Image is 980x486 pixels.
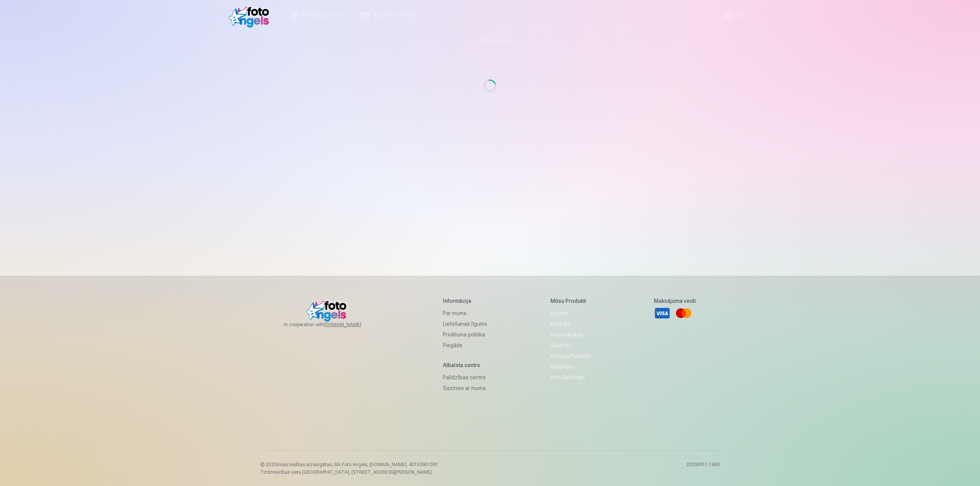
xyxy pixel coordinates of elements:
[550,340,591,351] a: Suvenīri
[443,361,487,369] h5: Atbalsta centrs
[654,305,671,322] a: Visa
[260,462,438,468] p: © 2025 Visas tiesības aizsargātas. ,
[550,372,591,383] a: Foto kalendāri
[686,462,720,475] p: 20250911.1600
[260,469,438,475] p: Tirdzniecības vieta [GEOGRAPHIC_DATA], [STREET_ADDRESS][PERSON_NAME]
[443,329,487,340] a: Privātuma politika
[675,305,692,322] a: Mastercard
[457,31,523,52] a: All products
[550,308,591,319] a: Krūzes
[284,322,380,328] span: In cooperation with
[229,3,273,28] img: /v1
[654,297,696,305] h5: Maksājuma veidi
[443,383,487,393] a: Sazinies ar mums
[550,297,591,305] h5: Mūsu produkti
[334,462,438,467] span: SIA Foto Angels, [DOMAIN_NAME]. 40103901591
[443,372,487,383] a: Palīdzības centrs
[443,340,487,351] a: Piegāde
[443,297,487,305] h5: Informācija
[443,319,487,329] a: Lietošanas līgums
[550,351,591,361] a: Atslēgu piekariņi
[550,319,591,329] a: Magnēti
[550,329,591,340] a: Foto izdrukas
[443,308,487,319] a: Par mums
[324,322,380,328] a: [DOMAIN_NAME]
[550,361,591,372] a: Komplekti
